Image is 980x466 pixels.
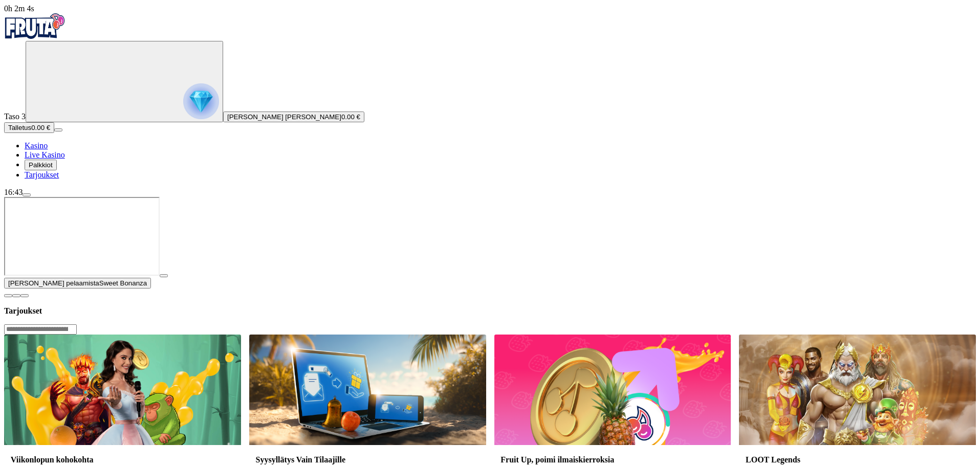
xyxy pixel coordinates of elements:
[4,335,241,445] img: Viikonlopun kohokohta
[249,335,486,445] img: Syysyllätys Vain Tilaajille
[4,122,54,133] button: Talletusplus icon0.00 €
[494,335,731,445] img: Fruit Up, poimi ilmaiskierroksia
[160,274,168,277] button: play icon
[4,13,66,39] img: Fruta
[4,197,160,276] iframe: Sweet Bonanza
[223,112,364,122] button: [PERSON_NAME] [PERSON_NAME]0.00 €
[4,324,77,335] input: Search
[26,41,223,122] button: reward progress
[25,170,59,179] a: Tarjoukset
[25,141,48,150] a: Kasino
[4,306,976,316] h3: Tarjoukset
[4,278,151,289] button: [PERSON_NAME] pelaamistaSweet Bonanza
[4,112,26,121] span: Taso 3
[12,294,20,297] button: chevron-down icon
[746,455,969,464] h3: LOOT Legends
[54,128,62,131] button: menu
[31,124,50,131] span: 0.00 €
[4,4,34,13] span: user session time
[11,455,234,464] h3: Viikonlopun kohokohta
[8,124,31,131] span: Talletus
[183,83,219,119] img: reward progress
[227,113,341,121] span: [PERSON_NAME] [PERSON_NAME]
[256,455,480,464] h3: Syysyllätys Vain Tilaajille
[29,161,53,169] span: Palkkiot
[20,294,29,297] button: fullscreen icon
[4,188,23,196] span: 16:43
[500,455,724,464] h3: Fruit Up, poimi ilmaiskierroksia
[4,13,976,180] nav: Primary
[23,193,31,196] button: menu
[4,294,12,297] button: close icon
[25,150,65,159] a: Live Kasino
[4,141,976,180] nav: Main menu
[8,279,99,287] span: [PERSON_NAME] pelaamista
[99,279,147,287] span: Sweet Bonanza
[341,113,360,121] span: 0.00 €
[25,160,57,170] button: Palkkiot
[4,32,66,40] a: Fruta
[739,335,976,445] img: LOOT Legends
